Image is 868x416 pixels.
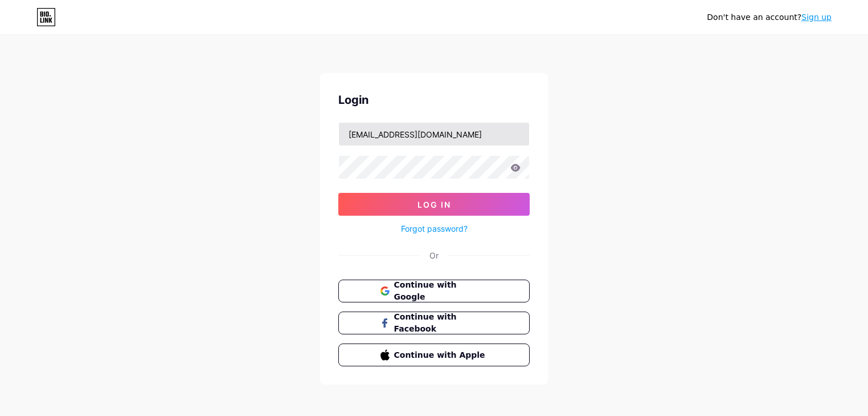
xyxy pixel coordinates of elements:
[707,11,832,23] div: Don't have an account?
[394,279,488,303] span: Continue with Google
[417,200,451,209] span: Log In
[339,123,529,146] input: Username
[801,13,832,22] a: Sign up
[429,249,439,261] div: Or
[338,91,530,108] div: Login
[394,349,488,361] span: Continue with Apple
[401,223,468,235] a: Forgot password?
[394,311,488,335] span: Continue with Facebook
[338,312,530,334] button: Continue with Facebook
[338,193,530,216] button: Log In
[338,280,530,302] button: Continue with Google
[338,344,530,366] button: Continue with Apple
